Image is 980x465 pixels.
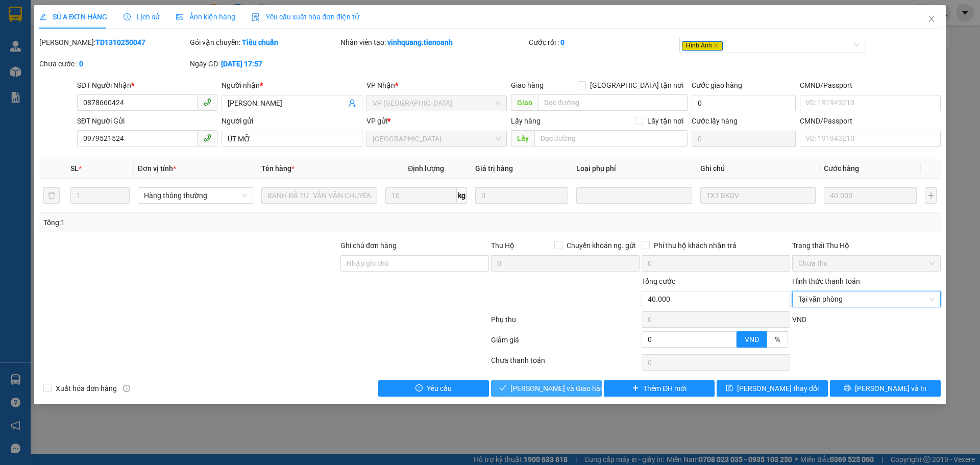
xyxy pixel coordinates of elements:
span: Lấy tận nơi [643,115,688,127]
span: [GEOGRAPHIC_DATA] tận nơi [586,80,688,91]
b: 0 [560,38,565,46]
span: kg [457,187,467,204]
span: Thêm ĐH mới [643,383,687,394]
span: % [775,335,780,344]
span: user-add [348,99,356,107]
b: TD1310250047 [95,38,145,46]
div: SĐT Người Gửi [77,115,217,127]
span: phone [203,134,211,142]
span: Hình Ảnh [682,41,723,51]
th: Ghi chú [696,159,820,179]
div: Phụ thu [490,314,641,332]
span: VND [745,335,759,344]
div: Tổng: 1 [43,217,378,228]
span: Yêu cầu xuất hóa đơn điện tử [252,13,359,21]
span: save [726,384,733,393]
span: Xuân - 0938256266 [50,30,122,38]
b: [DATE] 17:57 [221,60,262,68]
div: Giảm giá [490,334,641,352]
button: plusThêm ĐH mới [604,380,715,397]
span: Cước hàng [824,164,859,173]
span: Chuyển khoản ng. gửi [562,240,640,251]
button: exclamation-circleYêu cầu [378,380,489,397]
span: VP Nhận [366,81,395,89]
label: Hình thức thanh toán [792,277,860,285]
div: Cước rồi : [529,37,677,48]
div: CMND/Passport [800,115,940,127]
div: Người nhận [222,80,362,91]
span: Giá trị hàng [475,164,513,173]
span: info-circle [123,385,130,392]
span: Tên hàng [261,164,295,173]
span: [PERSON_NAME] và Giao hàng [510,383,608,394]
span: [PERSON_NAME] và In [855,383,926,394]
img: icon [252,13,260,21]
div: Người gửi [222,115,362,127]
button: save[PERSON_NAME] thay đổi [717,380,827,397]
span: Lấy hàng [511,117,541,125]
button: check[PERSON_NAME] và Giao hàng [491,380,602,397]
span: VPĐL1410250003 - [50,40,127,67]
input: Cước lấy hàng [692,131,796,147]
div: VP gửi [366,115,507,127]
input: Dọc đường [534,130,688,146]
input: 0 [475,187,568,204]
span: Yêu cầu [427,383,452,394]
span: VND [792,315,806,324]
div: Chưa thanh toán [490,355,641,373]
span: phone [203,98,211,106]
button: Close [917,5,946,34]
span: thanhngan.tienoanh - In: [50,50,127,67]
span: Thủ Đức [373,131,501,146]
span: clock-circle [124,13,131,20]
input: Ghi Chú [700,187,816,204]
span: Thu Hộ [491,241,514,250]
input: Ghi chú đơn hàng [340,255,489,272]
span: Giao hàng [511,81,544,89]
span: Chưa thu [798,256,935,271]
th: Loại phụ phí [572,159,696,179]
div: Gói vận chuyển: [190,37,338,48]
div: CMND/Passport [800,80,940,91]
b: Tiêu chuẩn [242,38,278,46]
b: vinhquang.tienoanh [387,38,453,46]
span: close [927,15,936,23]
span: edit [39,13,46,20]
span: Lấy [511,130,534,146]
span: Gửi: [50,6,149,28]
span: picture [176,13,183,20]
strong: Nhận: [15,74,129,129]
span: Lịch sử [124,13,160,21]
div: [PERSON_NAME]: [39,37,188,48]
span: SL [70,164,79,173]
span: Xuất hóa đơn hàng [52,383,121,394]
label: Ghi chú đơn hàng [340,241,397,250]
span: 12:10:44 [DATE] [59,59,119,67]
span: check [499,384,506,393]
span: Định lượng [408,164,444,173]
input: Dọc đường [538,94,688,111]
input: 0 [824,187,917,204]
div: SĐT Người Nhận [77,80,217,91]
span: Giao [511,94,538,111]
span: Đơn vị tính [138,164,176,173]
label: Cước lấy hàng [692,117,738,125]
span: Hàng thông thường [144,188,247,203]
input: Cước giao hàng [692,95,796,111]
div: Nhân viên tạo: [340,37,527,48]
input: VD: Bàn, Ghế [261,187,377,204]
div: Chưa cước : [39,58,188,69]
span: close [714,43,719,48]
button: plus [925,187,936,204]
span: [PERSON_NAME] thay đổi [737,383,819,394]
div: Ngày GD: [190,58,338,69]
span: plus [632,384,639,393]
span: VP [GEOGRAPHIC_DATA] [50,6,149,28]
span: VP Đà Lạt [373,95,501,111]
span: exclamation-circle [415,384,423,393]
label: Cước giao hàng [692,81,742,89]
span: SỬA ĐƠN HÀNG [39,13,107,21]
span: Tại văn phòng [798,291,935,307]
button: delete [43,187,60,204]
div: Trạng thái Thu Hộ [792,240,941,251]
